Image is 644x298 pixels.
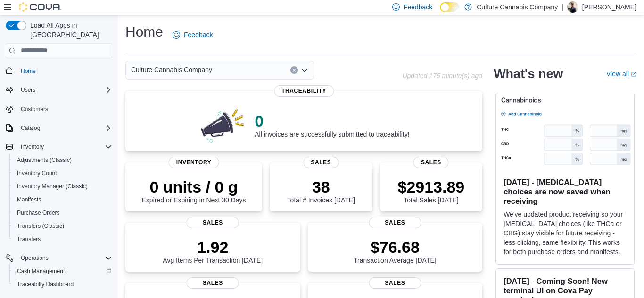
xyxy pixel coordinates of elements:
[17,65,112,77] span: Home
[21,67,36,75] span: Home
[17,103,112,115] span: Customers
[21,105,48,113] span: Customers
[9,153,116,167] button: Adjustments (Classic)
[9,206,116,219] button: Purchase Orders
[13,168,112,179] span: Inventory Count
[17,252,52,264] button: Operations
[413,157,449,168] span: Sales
[404,2,432,12] span: Feedback
[561,1,563,13] p: |
[17,267,65,275] span: Cash Management
[13,154,112,166] span: Adjustments (Classic)
[13,279,77,290] a: Traceabilty Dashboard
[169,157,219,168] span: Inventory
[13,181,112,192] span: Inventory Manager (Classic)
[13,181,91,192] a: Inventory Manager (Classic)
[582,1,636,13] p: [PERSON_NAME]
[9,180,116,193] button: Inventory Manager (Classic)
[17,122,44,134] button: Catalog
[163,238,263,257] p: 1.92
[17,84,39,96] button: Users
[17,196,41,203] span: Manifests
[17,281,74,288] span: Traceabilty Dashboard
[9,219,116,233] button: Transfers (Classic)
[290,66,298,74] button: Clear input
[13,194,112,205] span: Manifests
[21,86,35,94] span: Users
[21,143,44,151] span: Inventory
[9,167,116,180] button: Inventory Count
[9,265,116,278] button: Cash Management
[17,84,112,96] span: Users
[567,1,578,13] div: Chad Denson
[187,277,239,289] span: Sales
[26,21,112,40] span: Load All Apps in [GEOGRAPHIC_DATA]
[287,177,355,204] div: Total # Invoices [DATE]
[142,177,246,204] div: Expired or Expiring in Next 30 Days
[354,238,437,264] div: Transaction Average [DATE]
[397,177,464,204] div: Total Sales [DATE]
[17,122,112,134] span: Catalog
[187,217,239,228] span: Sales
[2,140,116,153] button: Inventory
[13,220,112,232] span: Transfers (Classic)
[354,238,437,257] p: $76.68
[13,234,112,245] span: Transfers
[21,124,40,132] span: Catalog
[17,222,64,230] span: Transfers (Classic)
[17,169,57,177] span: Inventory Count
[17,156,72,164] span: Adjustments (Classic)
[13,266,68,277] a: Cash Management
[2,64,116,78] button: Home
[504,177,627,206] h3: [DATE] - [MEDICAL_DATA] choices are now saved when receiving
[21,254,49,262] span: Operations
[163,238,263,264] div: Avg Items Per Transaction [DATE]
[13,220,68,232] a: Transfers (Classic)
[301,66,308,74] button: Open list of options
[369,277,421,289] span: Sales
[9,193,116,206] button: Manifests
[13,154,75,166] a: Adjustments (Classic)
[440,12,440,13] span: Dark Mode
[17,209,60,217] span: Purchase Orders
[440,2,460,12] input: Dark Mode
[198,106,248,144] img: 0
[13,168,61,179] a: Inventory Count
[2,102,116,116] button: Customers
[303,157,339,168] span: Sales
[494,66,563,81] h2: What's new
[17,141,48,153] button: Inventory
[17,104,52,115] a: Customers
[9,278,116,291] button: Traceabilty Dashboard
[397,177,464,196] p: $2913.89
[504,209,627,257] p: We've updated product receiving so your [MEDICAL_DATA] choices (like THCa or CBG) stay visible fo...
[631,72,636,77] svg: External link
[13,266,112,277] span: Cash Management
[477,1,558,13] p: Culture Cannabis Company
[2,251,116,265] button: Operations
[19,2,61,12] img: Cova
[402,72,482,80] p: Updated 175 minute(s) ago
[17,141,112,153] span: Inventory
[13,207,64,218] a: Purchase Orders
[369,217,421,228] span: Sales
[125,23,163,41] h1: Home
[9,233,116,246] button: Transfers
[255,112,409,130] p: 0
[13,279,112,290] span: Traceabilty Dashboard
[17,235,41,243] span: Transfers
[13,207,112,218] span: Purchase Orders
[2,83,116,97] button: Users
[131,64,212,75] span: Culture Cannabis Company
[13,234,44,245] a: Transfers
[606,70,636,78] a: View allExternal link
[142,177,246,196] p: 0 units / 0 g
[255,112,409,138] div: All invoices are successfully submitted to traceability!
[274,85,334,97] span: Traceability
[13,194,45,205] a: Manifests
[17,252,112,264] span: Operations
[184,30,213,40] span: Feedback
[17,183,88,190] span: Inventory Manager (Classic)
[17,65,40,77] a: Home
[169,25,216,44] a: Feedback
